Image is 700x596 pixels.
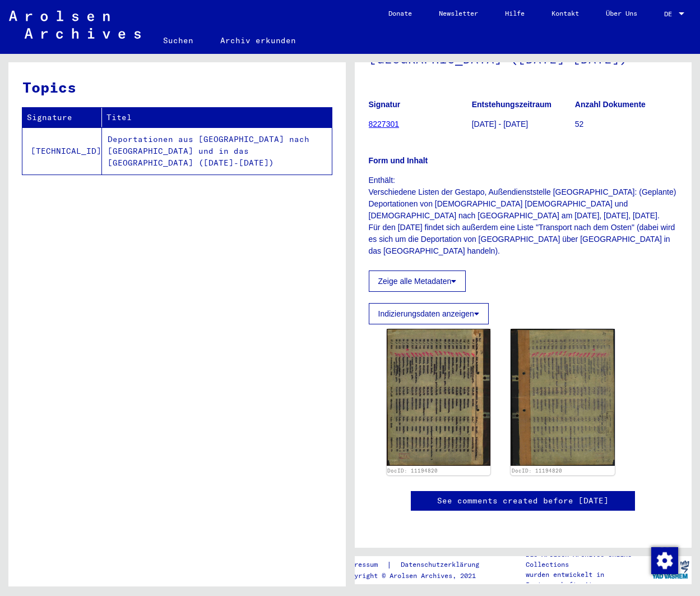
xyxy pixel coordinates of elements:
img: Zustimmung ändern [651,547,678,574]
b: Entstehungszeitraum [472,100,551,109]
button: Indizierungsdaten anzeigen [369,303,489,324]
a: DocID: 11194820 [387,467,438,474]
p: [DATE] - [DATE] [472,118,574,130]
a: 8227301 [369,120,400,129]
p: Die Arolsen Archives Online-Collections [526,549,649,570]
button: Zeige alle Metadaten [369,271,466,292]
b: Form und Inhalt [369,156,428,165]
p: 52 [575,118,678,130]
a: Datenschutzerklärung [392,559,493,571]
p: wurden entwickelt in Partnerschaft mit [526,570,649,590]
a: Archiv erkunden [207,27,309,54]
b: Signatur [369,100,401,109]
p: Copyright © Arolsen Archives, 2021 [342,571,493,581]
div: | [342,559,493,571]
p: Enthält: Verschiedene Listen der Gestapo, Außendienststelle [GEOGRAPHIC_DATA]: (Geplante) Deporta... [369,175,678,257]
a: Impressum [342,559,387,571]
img: yv_logo.png [650,556,692,584]
b: Anzahl Dokumente [575,100,646,109]
h3: Topics [22,76,331,98]
a: DocID: 11194820 [512,467,562,474]
th: Signature [22,108,102,127]
td: [TECHNICAL_ID] [22,127,102,175]
img: 002.jpg [511,329,615,466]
span: DE [664,10,676,18]
a: Suchen [150,27,207,54]
img: 001.jpg [387,329,491,466]
a: See comments created before [DATE] [437,495,609,507]
th: Titel [102,108,332,127]
img: Arolsen_neg.svg [9,11,141,39]
td: Deportationen aus [GEOGRAPHIC_DATA] nach [GEOGRAPHIC_DATA] und in das [GEOGRAPHIC_DATA] ([DATE]-[... [102,127,332,175]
